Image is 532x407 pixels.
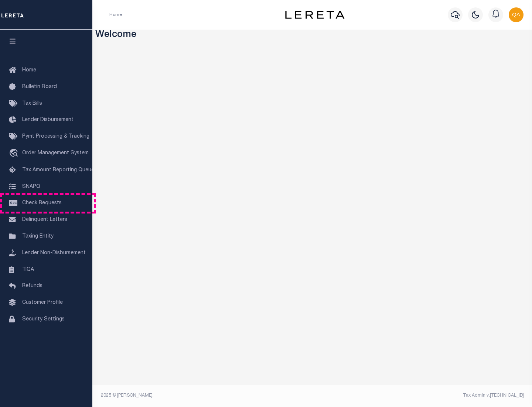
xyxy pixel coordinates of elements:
[9,149,21,158] i: travel_explore
[285,11,344,19] img: logo-dark.svg
[22,250,86,256] span: Lender Non-Disbursement
[22,117,74,122] span: Lender Disbursement
[22,84,57,90] span: Bulletin Board
[22,267,34,272] span: TIQA
[22,184,40,189] span: SNAPQ
[95,30,529,41] h3: Welcome
[22,101,42,106] span: Tax Bills
[22,201,62,206] span: Check Requests
[22,168,94,173] span: Tax Amount Reporting Queue
[22,217,67,222] span: Delinquent Letters
[509,7,524,22] img: svg+xml;base64,PHN2ZyB4bWxucz0iaHR0cDovL3d3dy53My5vcmcvMjAwMC9zdmciIHBvaW50ZXItZXZlbnRzPSJub25lIi...
[22,68,36,73] span: Home
[22,300,63,305] span: Customer Profile
[22,151,89,156] span: Order Management System
[318,392,524,399] div: Tax Admin v.[TECHNICAL_ID]
[22,283,42,289] span: Refunds
[22,234,54,239] span: Taxing Entity
[95,392,313,399] div: 2025 © [PERSON_NAME].
[22,317,65,322] span: Security Settings
[109,11,122,18] li: Home
[22,134,89,139] span: Pymt Processing & Tracking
